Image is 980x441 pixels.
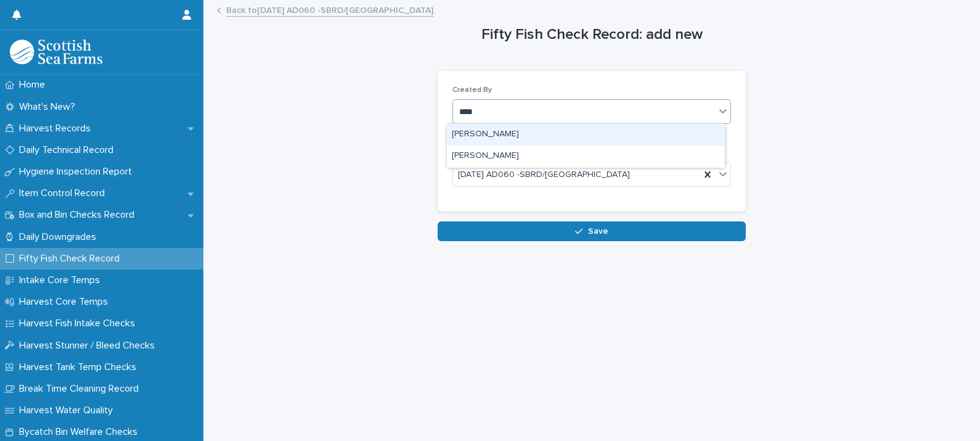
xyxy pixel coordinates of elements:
p: Harvest Tank Temp Checks [14,361,146,373]
p: Break Time Cleaning Record [14,383,149,395]
p: Item Control Record [14,188,115,199]
p: Fifty Fish Check Record [14,253,129,265]
h1: Fifty Fish Check Record: add new [438,26,746,44]
p: Intake Core Temps [14,274,110,286]
span: Save [588,227,608,236]
p: Harvest Records [14,123,100,134]
span: [DATE] AD060 -SBRD/[GEOGRAPHIC_DATA] [458,168,630,181]
a: Back to[DATE] AD060 -SBRD/[GEOGRAPHIC_DATA] [226,2,433,17]
button: Save [438,221,746,241]
img: mMrefqRFQpe26GRNOUkG [10,39,102,64]
div: Barbara Milewska [447,124,724,146]
p: Box and Bin Checks Record [14,209,144,221]
div: Barbara Milewska [447,146,724,167]
p: Daily Technical Record [14,144,123,156]
p: Bycatch Bin Welfare Checks [14,426,147,438]
p: Home [14,79,55,91]
p: Harvest Water Quality [14,405,123,416]
p: Hygiene Inspection Report [14,166,142,178]
p: Harvest Fish Intake Checks [14,318,145,329]
p: Harvest Stunner / Bleed Checks [14,340,165,352]
p: What's New? [14,101,85,113]
span: Created By [452,86,492,94]
p: Daily Downgrades [14,231,106,243]
p: Harvest Core Temps [14,296,118,308]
